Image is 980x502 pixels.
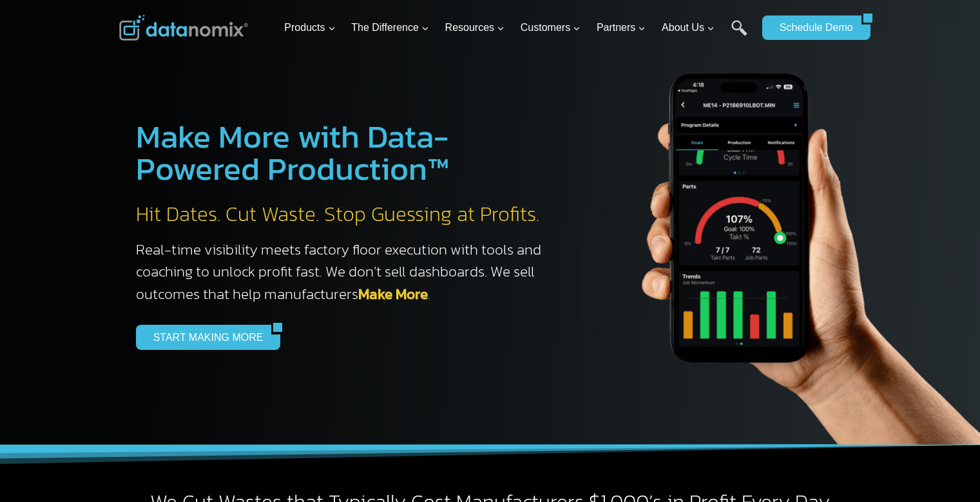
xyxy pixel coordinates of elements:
span: Resources [445,19,504,36]
a: START MAKING MORE [136,325,272,349]
span: Partners [597,19,646,36]
h3: Real-time visibility meets factory floor execution with tools and coaching to unlock profit fast.... [136,238,555,305]
span: Products [284,19,335,36]
img: Datanomix [119,15,248,41]
a: Make More [358,283,428,305]
nav: Primary Navigation [279,7,756,49]
span: Customers [521,19,581,36]
h1: Make More with Data-Powered Production™ [136,121,555,185]
a: Schedule Demo [762,15,861,40]
span: The Difference [351,19,429,36]
iframe: Popup CTA [6,274,213,496]
h2: Hit Dates. Cut Waste. Stop Guessing at Profits. [136,201,555,228]
a: Search [731,20,747,49]
span: About Us [662,19,715,36]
